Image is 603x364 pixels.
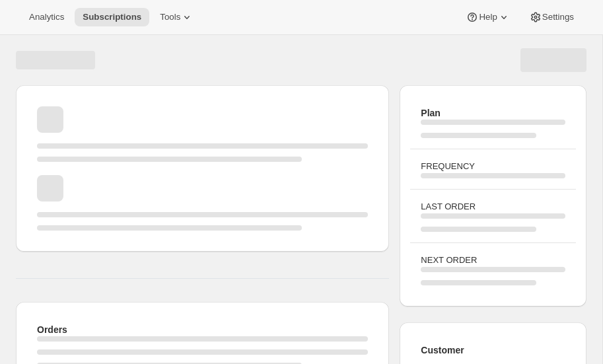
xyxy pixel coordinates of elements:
[152,8,201,26] button: Tools
[37,323,368,336] h2: Orders
[29,12,64,22] span: Analytics
[83,12,141,22] span: Subscriptions
[542,12,574,22] span: Settings
[160,12,180,22] span: Tools
[75,8,149,26] button: Subscriptions
[421,160,565,173] h3: FREQUENCY
[458,8,518,26] button: Help
[521,8,582,26] button: Settings
[421,200,565,213] h3: LAST ORDER
[421,254,565,267] h3: NEXT ORDER
[421,106,565,120] h2: Plan
[479,12,497,22] span: Help
[21,8,72,26] button: Analytics
[421,344,565,357] h2: Customer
